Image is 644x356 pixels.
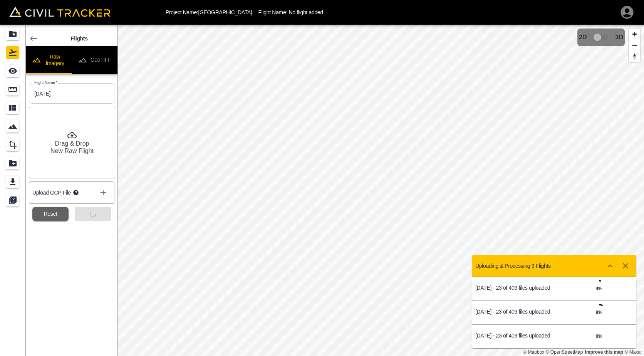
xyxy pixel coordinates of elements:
canvas: Map [117,25,644,356]
p: [DATE] - 23 of 409 files uploaded [475,285,554,291]
strong: 8 % [595,310,602,315]
p: Flight Name: No flight added [258,9,323,15]
a: Map feedback [585,349,623,355]
button: Reset bearing to north [629,51,640,62]
p: [DATE] - 23 of 409 files uploaded [475,332,554,339]
a: OpenStreetMap [546,349,583,355]
img: Civil Tracker [9,7,111,17]
strong: 0 % [595,334,602,339]
p: Project Name: [GEOGRAPHIC_DATA] [166,9,252,15]
strong: 4 % [595,286,602,291]
a: Mapbox [523,349,544,355]
a: Maxar [624,349,642,355]
span: 3D [615,34,623,41]
p: [DATE] - 23 of 409 files uploaded [475,309,554,315]
span: 3D model not uploaded yet [590,30,612,45]
p: Uploading & Processing 3 Flights [475,263,551,269]
button: Zoom in [629,29,640,40]
button: Zoom out [629,40,640,51]
span: 2D [579,34,587,41]
button: Show more [602,258,618,274]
